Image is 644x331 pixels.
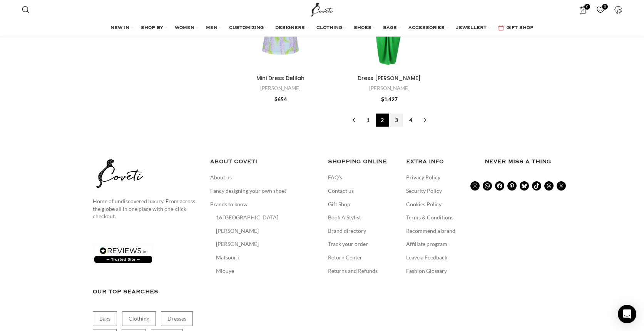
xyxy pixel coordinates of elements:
a: CUSTOMIZING [229,20,268,36]
a: [PERSON_NAME] [369,85,410,92]
span: JEWELLERY [456,25,487,31]
span: NEW IN [110,25,129,31]
span: ACCESSORIES [408,25,445,31]
a: Brands to know [210,201,248,208]
a: ← [347,114,360,127]
div: Open Intercom Messenger [618,305,636,323]
a: CLOTHING [316,20,346,36]
bdi: 654 [274,96,287,102]
span: GIFT SHOP [507,25,534,31]
a: WOMEN [175,20,198,36]
a: Clothing (18,143 items) [122,311,156,326]
p: Home of undiscovered luxury. From across the globe all in one place with one-click checkout. [93,197,199,220]
span: DESIGNERS [275,25,305,31]
h5: EXTRA INFO [406,157,473,166]
a: Page 1 [361,114,375,127]
a: Page 3 [390,114,403,127]
a: Recommend a brand [406,227,456,235]
a: [PERSON_NAME] [216,241,259,248]
span: WOMEN [175,25,194,31]
a: Privacy Policy [406,174,441,182]
h3: Never miss a thing [485,157,552,166]
img: coveti-black-logo_ueqiqk.png [93,157,147,190]
span: BAGS [383,25,397,31]
bdi: 1,427 [381,96,398,102]
span: CUSTOMIZING [229,25,264,31]
a: Site logo [309,6,335,12]
span: Page 2 [376,114,389,127]
a: Fashion Glossary [406,267,448,275]
a: Gift Shop [328,201,351,208]
a: Returns and Refunds [328,267,378,275]
a: DESIGNERS [275,20,309,36]
a: Book A Stylist [328,214,362,221]
img: reviews-trust-logo-2.png [93,243,154,264]
a: Return Center [328,254,363,261]
div: Main navigation [18,20,626,36]
a: 0 [575,2,590,17]
img: GiftBag [498,25,504,30]
span: MEN [206,25,217,31]
a: Cookies Policy [406,201,442,208]
a: Track your order [328,241,369,248]
a: Search [18,2,33,17]
h3: Our Top Searches [93,288,199,296]
a: About us [210,174,233,182]
h5: ABOUT COVETI [210,157,316,166]
a: Affiliate program [406,241,448,248]
span: $ [274,96,278,102]
a: Matsour’i [216,254,240,261]
a: SHOES [354,20,375,36]
a: [PERSON_NAME] [216,227,259,235]
span: CLOTHING [316,25,342,31]
a: JEWELLERY [456,20,490,36]
a: → [418,114,432,127]
div: My Wishlist [592,2,608,17]
a: Security Policy [406,187,443,195]
a: Mlouye [216,267,235,275]
a: GIFT SHOP [498,20,534,36]
nav: Product Pagination [227,114,552,127]
a: 16 [GEOGRAPHIC_DATA] [216,214,279,221]
a: ACCESSORIES [408,20,448,36]
span: 0 [584,4,590,10]
a: Contact us [328,187,355,195]
a: Leave a Feedback [406,254,448,261]
a: BAGS [383,20,401,36]
a: Dress [PERSON_NAME] [358,74,421,82]
a: FAQ’s [328,174,343,182]
a: 0 [592,2,608,17]
span: $ [381,96,384,102]
a: MEN [206,20,221,36]
a: Dresses (9,518 items) [161,311,193,326]
a: Mini Dress Delilah [256,74,304,82]
a: NEW IN [110,20,133,36]
a: Page 4 [404,114,417,127]
a: Fancy designing your own shoe? [210,187,288,195]
span: SHOP BY [141,25,163,31]
a: Brand directory [328,227,367,235]
a: SHOP BY [141,20,167,36]
h5: SHOPPING ONLINE [328,157,395,166]
a: Terms & Conditions [406,214,454,221]
span: 0 [602,4,608,10]
a: [PERSON_NAME] [260,85,301,92]
a: Bags (1,747 items) [93,311,117,326]
span: SHOES [354,25,371,31]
